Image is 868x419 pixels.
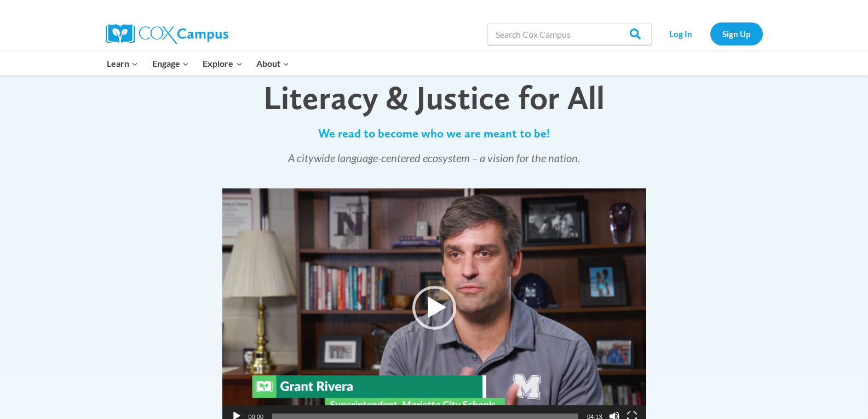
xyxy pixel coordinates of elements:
[272,414,578,419] span: Time Slider
[100,52,146,75] button: Child menu of Learn
[657,22,763,45] nav: Secondary Navigation
[487,23,652,45] input: Search Cox Campus
[100,52,296,75] nav: Primary Navigation
[106,24,228,44] img: Cox Campus
[412,286,456,330] div: Play
[222,149,646,167] p: A citywide language-centered ecosystem – a vision for the nation.
[710,22,763,45] a: Sign Up
[145,52,196,75] button: Child menu of Engage
[263,78,605,117] span: Literacy & Justice for All
[318,126,550,140] span: We read to become who we are meant to be!
[196,52,250,75] button: Child menu of Explore
[249,52,296,75] button: Child menu of About
[657,22,705,45] a: Log In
